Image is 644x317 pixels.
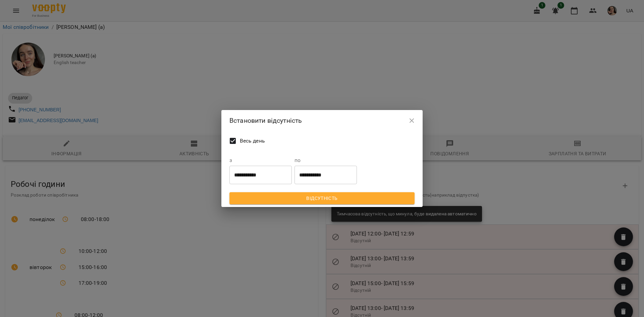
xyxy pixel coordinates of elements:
label: з [229,158,292,163]
span: Відсутність [235,194,409,202]
label: по [294,158,357,163]
span: Весь день [240,137,265,145]
h2: Встановити відсутність [229,115,415,126]
button: Відсутність [229,192,415,204]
